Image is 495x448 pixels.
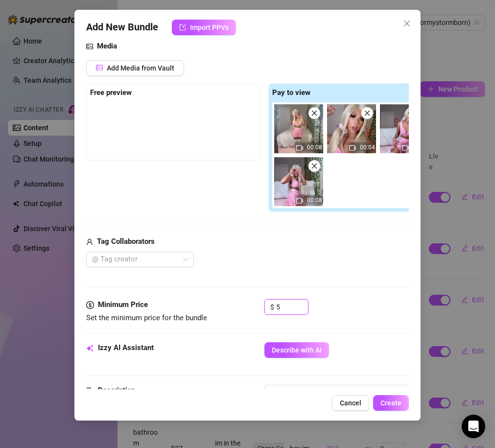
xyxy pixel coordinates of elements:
button: Cancel [332,395,369,411]
img: media [274,157,323,206]
span: Import PPVs [190,24,229,31]
img: media [380,104,429,153]
span: Describe with AI [272,346,322,354]
strong: Tag Collaborators [97,237,155,246]
img: media [327,104,376,153]
span: close [364,110,371,117]
button: Close [399,16,415,31]
span: video-camera [296,197,303,204]
span: picture [86,41,93,52]
span: video-camera [349,144,356,151]
span: close [403,20,411,27]
span: Add New Bundle [86,20,158,35]
span: 00:08 [307,197,322,204]
span: dollar [86,299,94,311]
span: Add Media from Vault [107,64,174,72]
button: Describe with AI [264,342,329,358]
span: 00:04 [360,144,375,151]
strong: Description [98,386,135,395]
span: Set the minimum price for the bundle [86,313,207,322]
strong: Minimum Price [98,300,148,309]
span: video-camera [296,144,303,151]
strong: Izzy AI Assistant [98,343,154,352]
div: 00:08 [274,157,323,206]
span: Cancel [340,399,361,407]
strong: Free preview [90,88,132,97]
strong: Pay to view [272,88,310,97]
div: 00:04 [327,104,376,153]
span: close [311,163,318,169]
span: Create [380,399,401,407]
div: Open Intercom Messenger [462,415,485,438]
span: close [311,110,318,117]
button: Create [373,395,409,411]
img: media [274,104,323,153]
button: Import PPVs [172,20,236,35]
span: Close [399,20,415,27]
div: 00:08 [274,104,323,153]
span: align-left [86,385,94,397]
span: import [179,24,186,31]
button: Add Media from Vault [86,60,184,76]
span: user [86,236,93,248]
span: video-camera [402,144,409,151]
span: picture [96,64,103,71]
span: 00:08 [307,144,322,151]
div: 00:12 [380,104,429,153]
strong: Media [97,42,117,50]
